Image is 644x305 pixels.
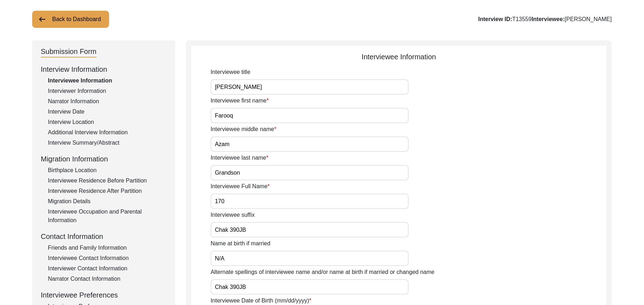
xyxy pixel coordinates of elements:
[211,211,255,219] label: Interviewee suffix
[48,166,167,175] div: Birthplace Location
[478,16,512,22] b: Interview ID:
[211,182,270,191] label: Interviewee Full Name
[48,275,167,283] div: Narrator Contact Information
[532,16,565,22] b: Interviewee:
[48,97,167,106] div: Narrator Information
[48,187,167,195] div: Interviewee Residence After Partition
[48,139,167,147] div: Interview Summary/Abstract
[48,264,167,273] div: Interviewer Contact Information
[38,15,46,24] img: arrow-left.png
[48,87,167,95] div: Interviewer Information
[211,68,250,76] label: Interviewee title
[48,244,167,252] div: Friends and Family Information
[191,51,606,62] div: Interviewee Information
[41,46,97,57] div: Submission Form
[211,296,311,305] label: Interviewee Date of Birth (mm/dd/yyyy)
[48,254,167,262] div: Interviewee Contact Information
[41,290,167,300] div: Interviewee Preferences
[48,176,167,185] div: Interviewee Residence Before Partition
[211,125,276,134] label: Interviewee middle name
[48,207,167,225] div: Interviewee Occupation and Parental Information
[48,76,167,85] div: Interviewee Information
[41,154,167,164] div: Migration Information
[211,239,270,248] label: Name at birth if married
[211,96,269,105] label: Interviewee first name
[32,11,109,28] button: Back to Dashboard
[48,197,167,206] div: Migration Details
[48,118,167,126] div: Interview Location
[211,268,434,276] label: Alternate spellings of interviewee name and/or name at birth if married or changed name
[48,128,167,137] div: Additional Interview Information
[211,154,269,162] label: Interviewee last name
[41,64,167,75] div: Interview Information
[48,107,167,116] div: Interview Date
[478,15,612,24] div: T13559 [PERSON_NAME]
[41,231,167,242] div: Contact Information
